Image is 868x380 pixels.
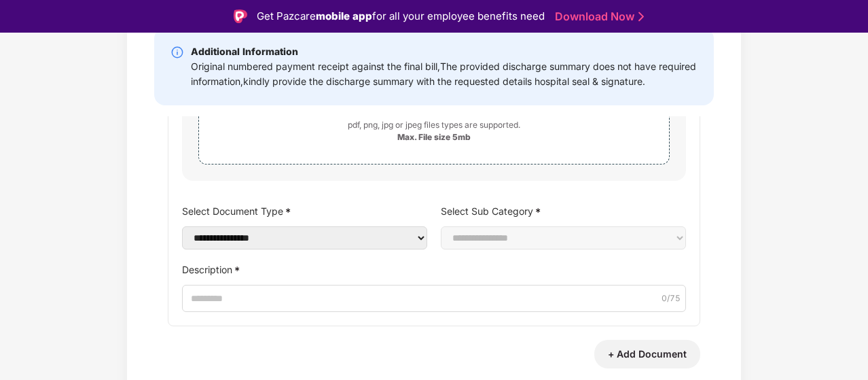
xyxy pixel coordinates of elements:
[662,292,681,305] span: 0 /75
[348,118,520,132] div: pdf, png, jpg or jpeg files types are supported.
[257,8,545,24] div: Get Pazcare for all your employee benefits need
[594,340,700,368] button: + Add Document
[397,132,471,143] div: Max. File size 5mb
[170,46,184,59] img: svg+xml;base64,PHN2ZyBpZD0iSW5mby0yMHgyMCIgeG1sbnM9Imh0dHA6Ly93d3cudzMub3JnLzIwMDAvc3ZnIiB3aWR0aD...
[555,10,640,24] a: Download Now
[638,10,644,24] img: Stroke
[441,201,686,221] label: Select Sub Category
[191,59,698,89] div: Original numbered payment receipt against the final bill,The provided discharge summary does not ...
[182,260,686,279] label: Description
[316,10,372,22] strong: mobile app
[182,201,427,221] label: Select Document Type
[191,46,298,57] b: Additional Information
[234,10,247,23] img: Logo
[199,89,669,154] span: Select fileor drop your file herepdf, png, jpg or jpeg files types are supported.Max. File size 5mb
